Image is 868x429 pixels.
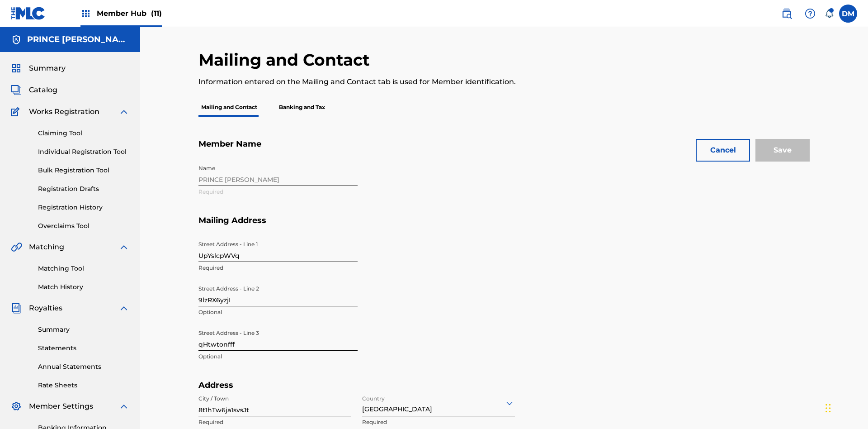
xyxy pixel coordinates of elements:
a: Registration History [38,203,129,212]
iframe: Chat Widget [823,386,868,429]
a: Individual Registration Tool [38,147,129,157]
img: MLC Logo [11,7,46,20]
h5: Mailing Address [198,215,810,237]
div: Help [801,5,819,23]
a: SummarySummary [11,63,66,74]
img: Royalties [11,303,22,314]
p: Information entered on the Mailing and Contact tab is used for Member identification. [198,76,669,87]
img: Works Registration [11,106,23,117]
a: Bulk Registration Tool [38,166,129,175]
img: Matching [11,242,22,253]
a: Claiming Tool [38,129,129,138]
p: Required [198,264,358,272]
img: help [805,8,816,19]
div: Drag [826,395,831,422]
span: (11) [151,9,162,18]
p: Optional [198,353,358,361]
p: Required [198,418,351,426]
div: User Menu [839,5,857,23]
span: Catalog [29,85,57,95]
span: Member Hub [97,8,162,19]
button: Cancel [696,139,750,162]
h5: Address [198,380,528,391]
img: expand [118,401,129,412]
a: Annual Statements [38,362,129,372]
img: expand [118,303,129,314]
div: [GEOGRAPHIC_DATA] [362,392,515,414]
img: Member Settings [11,401,22,412]
a: Match History [38,282,129,292]
a: CatalogCatalog [11,85,57,95]
img: Top Rightsholders [80,8,91,19]
p: Required [362,418,515,426]
p: Banking and Tax [276,98,328,117]
h5: PRINCE MCTESTERSON [27,34,129,45]
span: Matching [29,242,64,253]
a: Summary [38,325,129,334]
a: Rate Sheets [38,381,129,390]
img: expand [118,106,129,117]
img: Catalog [11,85,22,95]
span: Member Settings [29,401,93,412]
label: Country [362,389,385,403]
img: search [781,8,792,19]
span: Royalties [29,303,62,314]
a: Registration Drafts [38,184,129,194]
a: Matching Tool [38,264,129,273]
p: Mailing and Contact [198,98,260,117]
img: expand [118,242,129,253]
span: Summary [29,63,66,74]
img: Summary [11,63,22,74]
span: Works Registration [29,106,99,117]
h5: Member Name [198,139,810,160]
a: Statements [38,343,129,353]
a: Public Search [778,5,796,23]
h2: Mailing and Contact [198,50,374,70]
img: Accounts [11,34,22,45]
p: Optional [198,308,358,316]
div: Notifications [825,9,834,18]
a: Overclaims Tool [38,221,129,231]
